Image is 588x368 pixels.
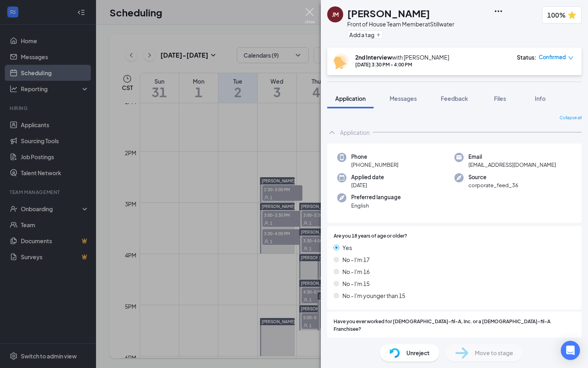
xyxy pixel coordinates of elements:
[560,115,582,121] span: Collapse all
[355,54,392,61] b: 2nd Interview
[376,32,381,37] svg: Plus
[468,173,518,181] span: Source
[351,193,401,201] span: Preferred language
[342,267,370,276] span: No - I'm 16
[334,318,575,333] span: Have you ever worked for [DEMOGRAPHIC_DATA]-fil-A, Inc. or a [DEMOGRAPHIC_DATA]-fil-A Franchisee?
[351,173,384,181] span: Applied date
[535,95,546,102] span: Info
[441,95,468,102] span: Feedback
[347,20,454,28] div: Front of House Team Member at Stillwater
[517,53,536,61] div: Status :
[347,30,383,39] button: PlusAdd a tag
[494,95,506,102] span: Files
[547,10,566,20] span: 100%
[327,128,337,137] svg: ChevronUp
[390,95,417,102] span: Messages
[568,55,574,61] span: down
[342,243,352,252] span: Yes
[351,153,398,161] span: Phone
[468,161,556,169] span: [EMAIL_ADDRESS][DOMAIN_NAME]
[351,181,384,189] span: [DATE]
[342,255,370,264] span: No - I'm 17
[475,348,513,357] span: Move to stage
[561,341,580,360] div: Open Intercom Messenger
[342,291,405,300] span: No - I'm younger than 15
[351,161,398,169] span: [PHONE_NUMBER]
[539,53,566,61] span: Confirmed
[351,202,401,210] span: English
[342,336,352,345] span: Yes
[468,181,518,189] span: corporate_feed_36
[347,6,430,20] h1: [PERSON_NAME]
[406,348,430,357] span: Unreject
[355,61,449,68] div: [DATE] 3:30 PM - 4:00 PM
[355,53,449,61] div: with [PERSON_NAME]
[342,279,370,288] span: No - I'm 15
[494,6,503,16] svg: Ellipses
[332,10,339,18] div: JM
[468,153,556,161] span: Email
[334,232,407,240] span: Are you 18 years of age or older?
[335,95,366,102] span: Application
[340,128,370,136] div: Application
